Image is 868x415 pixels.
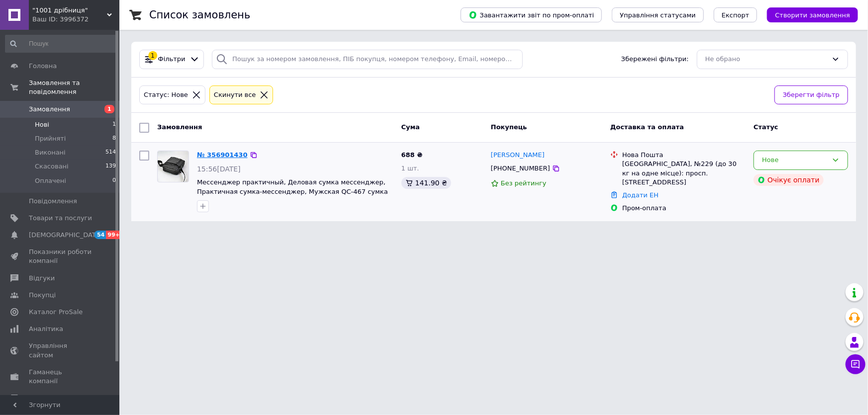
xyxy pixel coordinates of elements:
a: Мессенджер практичный, Деловая сумка мессенджер, Практичная сумка-мессенджер, Мужская QC-467 сумк... [197,178,388,204]
span: Експорт [722,11,750,19]
span: Без рейтингу [501,179,547,187]
div: 141.90 ₴ [401,177,451,189]
a: № 356901430 [197,151,248,159]
span: Показники роботи компанії [29,248,92,265]
span: Товари та послуги [29,214,92,223]
div: Статус: Нове [142,90,190,100]
div: Нова Пошта [622,151,746,160]
div: Пром-оплата [622,204,746,213]
div: [PHONE_NUMBER] [489,162,552,175]
span: Повідомлення [29,197,77,206]
span: Покупець [491,123,527,131]
span: Відгуки [29,274,55,283]
span: Каталог ProSale [29,308,83,317]
span: Скасовані [35,162,69,171]
button: Управління статусами [612,7,704,22]
span: 514 [105,148,116,157]
img: Фото товару [158,151,189,182]
div: Не обрано [705,54,828,65]
a: Додати ЕН [622,191,659,199]
span: Головна [29,62,57,71]
span: [DEMOGRAPHIC_DATA] [29,231,102,240]
h1: Список замовлень [149,9,250,21]
span: 15:56[DATE] [197,165,241,173]
a: Фото товару [157,151,189,182]
span: 1 [112,120,116,129]
span: "1001 дрібниця" [32,6,107,15]
button: Завантажити звіт по пром-оплаті [461,7,602,22]
span: Cума [401,123,420,131]
input: Пошук за номером замовлення, ПІБ покупця, номером телефону, Email, номером накладної [212,50,522,69]
span: Оплачені [35,176,66,185]
span: 0 [112,176,116,185]
span: Доставка та оплата [610,123,684,131]
span: 139 [105,162,116,171]
a: Створити замовлення [757,11,858,18]
span: Створити замовлення [775,11,850,19]
span: Нові [35,120,49,129]
button: Експорт [714,7,758,22]
button: Зберегти фільтр [774,85,848,105]
span: 54 [95,231,106,239]
a: [PERSON_NAME] [491,151,545,160]
input: Пошук [5,35,117,53]
span: 1 [104,105,114,113]
span: Покупці [29,291,56,300]
span: Зберегти фільтр [783,90,840,100]
div: Нове [762,155,828,166]
div: Очікує оплати [754,174,824,186]
div: Cкинути все [212,90,258,100]
span: Маркет [29,394,54,403]
span: Виконані [35,148,66,157]
span: Гаманець компанії [29,368,92,386]
button: Чат з покупцем [846,354,866,374]
span: 688 ₴ [401,151,423,159]
span: Фільтри [158,55,186,64]
span: Управління статусами [620,11,696,19]
span: Замовлення та повідомлення [29,79,119,96]
span: Прийняті [35,134,66,143]
div: 1 [148,51,157,60]
span: 1 шт. [401,165,419,172]
span: Аналітика [29,325,63,333]
div: Ваш ID: 3996372 [32,15,119,24]
div: [GEOGRAPHIC_DATA], №229 (до 30 кг на одне місце): просп. [STREET_ADDRESS] [622,160,746,187]
span: Статус [754,123,778,131]
span: 99+ [106,231,122,239]
span: 8 [112,134,116,143]
span: Збережені фільтри: [621,55,689,64]
span: Замовлення [29,105,70,114]
span: Управління сайтом [29,341,92,359]
span: Завантажити звіт по пром-оплаті [469,10,594,19]
button: Створити замовлення [767,7,858,22]
span: Замовлення [157,123,202,131]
